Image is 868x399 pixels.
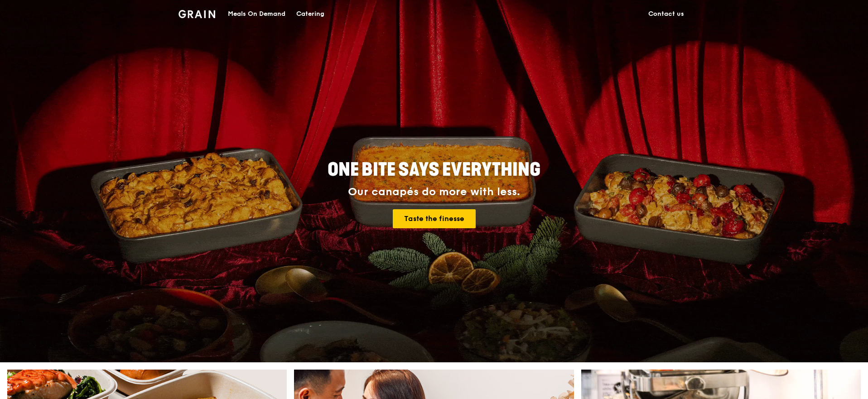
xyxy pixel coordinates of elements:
div: Meals On Demand [228,0,285,28]
a: Catering [291,0,330,28]
a: Contact us [643,0,690,28]
div: Our canapés do more with less. [271,186,597,198]
span: ONE BITE SAYS EVERYTHING [328,159,540,181]
div: Catering [296,0,324,28]
img: Grain [178,10,215,18]
a: Taste the finesse [393,209,476,228]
